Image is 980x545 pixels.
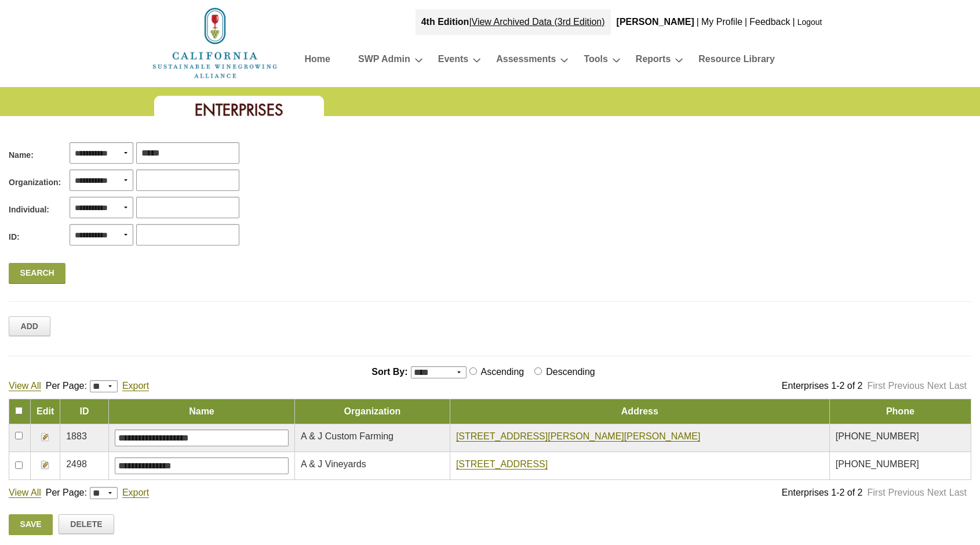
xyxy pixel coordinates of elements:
a: Assessments [496,51,556,71]
img: Edit [41,460,50,470]
label: Descending [544,367,600,377]
b: [PERSON_NAME] [617,17,694,27]
a: Logout [797,17,822,27]
a: Resource Library [698,51,775,71]
a: Add [9,316,50,336]
div: | [695,9,700,35]
div: | [792,9,796,35]
a: Export [122,381,149,391]
a: Feedback [749,17,790,27]
span: Per Page: [46,381,87,391]
span: 1883 [66,431,87,441]
a: First [867,488,885,497]
a: Next [927,488,946,497]
a: SWP Admin [358,51,410,71]
a: View All [9,381,41,391]
span: Enterprises [195,100,283,120]
span: Enterprises 1-2 of 2 [782,488,863,497]
span: [PHONE_NUMBER] [836,431,919,441]
td: Organization [294,399,450,424]
a: Search [9,263,65,284]
div: | [416,9,611,35]
a: [STREET_ADDRESS][PERSON_NAME][PERSON_NAME] [456,431,700,442]
span: Organization: [9,176,61,189]
span: [PHONE_NUMBER] [836,459,919,469]
a: View All [9,488,41,498]
a: First [867,381,885,391]
span: Individual: [9,204,49,216]
a: [STREET_ADDRESS] [456,459,548,470]
img: Edit [41,432,50,442]
strong: 4th Edition [421,17,469,27]
span: Name: [9,149,34,161]
span: Sort By: [371,367,407,377]
a: View Archived Data (3rd Edition) [472,17,605,27]
td: Name [108,399,294,424]
a: Reports [636,51,671,71]
a: Home [305,51,330,71]
span: Per Page: [46,488,87,497]
td: Phone [829,399,971,424]
a: Tools [584,51,607,71]
a: Next [927,381,946,391]
td: Address [450,399,829,424]
span: A & J Vineyards [301,459,366,469]
td: Edit [31,399,60,424]
a: Events [438,51,468,71]
span: ID: [9,231,20,243]
a: Last [949,381,967,391]
label: Ascending [479,367,529,377]
a: Save [9,514,53,535]
a: Previous [888,488,924,497]
a: Home [151,37,279,47]
a: Last [949,488,967,497]
a: Export [122,488,149,498]
span: 2498 [66,459,87,469]
a: Previous [888,381,924,391]
span: Enterprises 1-2 of 2 [782,381,863,391]
a: My Profile [701,17,742,27]
img: logo_cswa2x.png [151,6,279,80]
a: Delete [59,514,114,534]
td: ID [60,399,109,424]
div: | [744,9,748,35]
span: A & J Custom Farming [301,431,394,441]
